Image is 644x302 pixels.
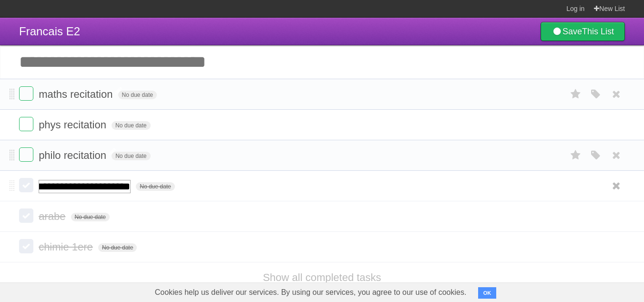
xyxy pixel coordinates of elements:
span: No due date [98,243,137,252]
span: philo recitation [39,149,109,161]
span: phys recitation [39,119,109,131]
label: Done [19,117,33,131]
a: SaveThis List [541,22,625,41]
span: No due date [118,91,157,99]
label: Done [19,86,33,101]
span: chimie 1ere [39,241,95,253]
label: Done [19,239,33,253]
span: Cookies help us deliver our services. By using our services, you agree to our use of cookies. [145,283,476,302]
span: Francais E2 [19,25,80,38]
label: Done [19,208,33,223]
label: Star task [567,86,585,102]
label: Done [19,147,33,162]
label: Done [19,178,33,192]
span: No due date [112,121,150,130]
label: Star task [567,147,585,163]
span: No due date [71,213,110,221]
span: arabe [39,210,68,222]
button: OK [478,287,497,299]
span: No due date [136,182,174,191]
a: Show all completed tasks [263,271,381,283]
span: maths recitation [39,88,115,100]
span: No due date [112,152,150,160]
b: This List [582,27,614,36]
